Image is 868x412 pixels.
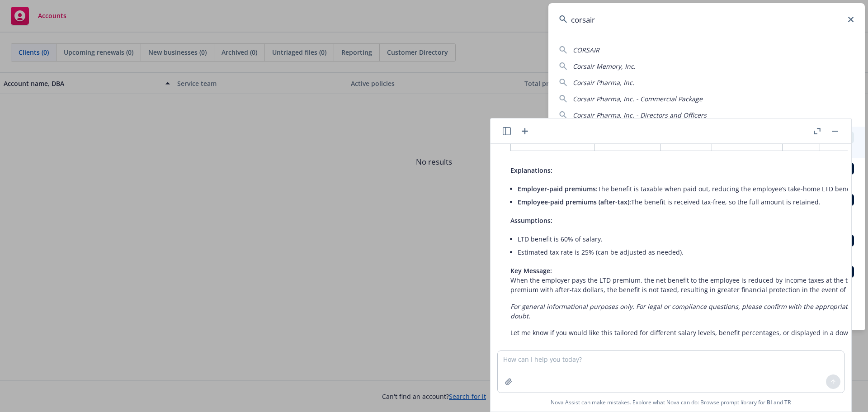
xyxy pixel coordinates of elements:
[548,3,865,36] input: Search...
[510,266,552,275] span: Key Message:
[510,166,552,175] span: Explanations:
[573,111,707,119] span: Corsair Pharma, Inc. - Directors and Officers
[573,62,636,71] span: Corsair Memory, Inc.
[518,185,598,193] span: Employer-paid premiums:
[784,398,791,406] a: TR
[767,398,772,406] a: BI
[573,46,599,54] span: CORSAIR
[510,216,552,225] span: Assumptions:
[573,95,703,103] span: Corsair Pharma, Inc. - Commercial Package
[551,393,791,412] span: Nova Assist can make mistakes. Explore what Nova can do: Browse prompt library for and
[518,198,631,206] span: Employee-paid premiums (after-tax):
[573,78,634,87] span: Corsair Pharma, Inc.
